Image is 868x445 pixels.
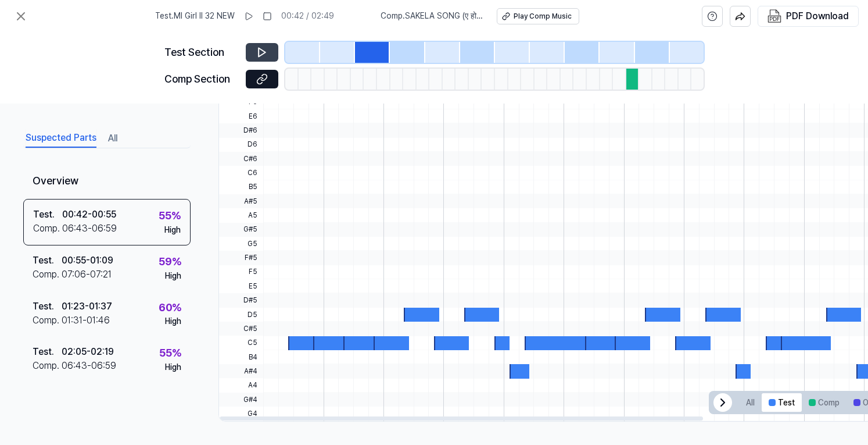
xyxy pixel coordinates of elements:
[62,254,113,268] div: 00:55 - 01:09
[165,316,181,327] div: High
[62,268,112,282] div: 07:06 - 07:21
[155,10,235,22] span: Test . MI Girl II 32 NEW
[219,364,263,378] span: A#4
[767,9,781,23] img: PDF Download
[702,6,723,27] button: help
[219,208,263,222] span: A5
[381,10,483,22] span: Comp . SAKELA SONG (ए होइ ला हो सोई सॊई ला)
[33,222,62,236] div: Comp .
[33,345,62,359] div: Test .
[802,393,847,412] button: Comp
[23,165,191,199] div: Overview
[219,251,263,265] span: F#5
[164,71,239,88] div: Comp Section
[62,222,117,236] div: 06:43 - 06:59
[219,350,263,364] span: B4
[164,44,239,61] div: Test Section
[735,11,745,22] img: share
[219,279,263,293] span: E5
[33,299,62,313] div: Test .
[219,152,263,166] span: C#6
[219,293,263,307] span: D#5
[739,393,762,412] button: All
[62,208,116,222] div: 00:42 - 00:55
[514,12,572,22] div: Play Comp Music
[62,299,112,313] div: 01:23 - 01:37
[159,345,181,362] div: 55 %
[33,268,62,282] div: Comp .
[219,237,263,251] span: G5
[219,322,263,336] span: C#5
[108,129,117,148] button: All
[164,224,181,236] div: High
[33,313,62,327] div: Comp .
[219,194,263,208] span: A#5
[165,270,181,282] div: High
[219,123,263,137] span: D#6
[281,10,334,22] div: 00:42 / 02:49
[33,359,62,373] div: Comp .
[762,393,802,412] button: Test
[219,378,263,392] span: A4
[165,361,181,373] div: High
[786,9,849,24] div: PDF Download
[707,10,718,22] svg: help
[159,254,181,270] div: 59 %
[497,8,579,24] button: Play Comp Music
[219,336,263,350] span: C5
[219,223,263,237] span: G#5
[219,180,263,194] span: B5
[219,109,263,123] span: E6
[62,345,114,359] div: 02:05 - 02:19
[26,129,96,148] button: Suspected Parts
[219,138,263,152] span: D6
[219,407,263,421] span: G4
[62,359,116,373] div: 06:43 - 06:59
[219,393,263,407] span: G#4
[219,166,263,180] span: C6
[33,254,62,268] div: Test .
[219,265,263,279] span: F5
[765,6,851,26] button: PDF Download
[159,299,181,316] div: 60 %
[219,308,263,322] span: D5
[33,208,62,222] div: Test .
[159,207,181,224] div: 55 %
[62,313,110,327] div: 01:31 - 01:46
